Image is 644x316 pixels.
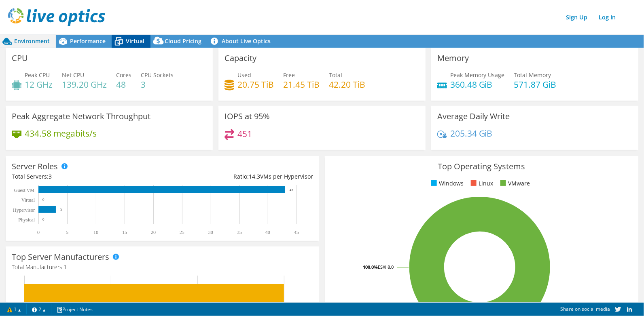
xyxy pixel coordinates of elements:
h4: 434.58 megabits/s [25,129,97,138]
span: Environment [14,37,50,45]
span: Net CPU [62,71,84,79]
text: Virtual [21,197,35,203]
span: Total [329,71,342,79]
span: Share on social media [560,305,610,312]
li: VMware [498,179,530,188]
h4: 48 [116,80,131,89]
li: Windows [429,179,464,188]
div: Total Servers: [12,172,162,181]
h4: 21.45 TiB [283,80,320,89]
a: 1 [2,304,27,314]
text: 35 [237,230,242,235]
span: Free [283,71,295,79]
text: 3 [60,208,62,212]
a: Sign Up [562,11,591,23]
span: 1 [64,263,67,271]
text: 0 [37,230,40,235]
text: Hypervisor [13,207,35,213]
text: 15 [122,230,127,235]
h3: Top Server Manufacturers [12,253,109,261]
text: 25 [180,230,184,235]
tspan: ESXi 8.0 [378,264,394,270]
span: Used [237,71,251,79]
text: 10 [93,230,98,235]
h4: 139.20 GHz [62,80,107,89]
span: 3 [49,173,52,180]
span: Performance [70,37,106,45]
div: Ratio: VMs per Hypervisor [162,172,313,181]
text: 20 [151,230,156,235]
h4: 12 GHz [25,80,53,89]
span: Cores [116,71,131,79]
text: 43 [290,188,294,192]
text: Guest VM [14,187,34,193]
h4: 205.34 GiB [450,129,493,138]
h4: 451 [237,129,252,138]
h4: 3 [141,80,174,89]
h4: Total Manufacturers: [12,263,313,272]
text: 0 [42,198,44,202]
h3: Server Roles [12,162,58,171]
span: Cloud Pricing [165,37,201,45]
a: About Live Optics [208,35,277,48]
span: Peak CPU [25,71,50,79]
h4: 571.87 GiB [514,80,557,89]
a: Log In [595,11,620,23]
img: live_optics_svg.svg [8,8,105,26]
h3: Peak Aggregate Network Throughput [12,112,150,121]
text: 5 [66,230,68,235]
span: Total Memory [514,71,551,79]
text: 3 [288,301,290,306]
text: Dell [12,301,21,307]
text: 0 [42,217,44,221]
h3: IOPS at 95% [225,112,270,121]
h3: Capacity [225,54,256,63]
tspan: 100.0% [363,264,378,270]
li: Linux [469,179,493,188]
span: CPU Sockets [141,71,174,79]
h4: 20.75 TiB [237,80,274,89]
span: Virtual [126,37,144,45]
span: 14.3 [249,173,260,180]
text: 40 [265,230,270,235]
span: Peak Memory Usage [450,71,505,79]
h4: 42.20 TiB [329,80,365,89]
text: 45 [294,230,299,235]
h3: Average Daily Write [437,112,510,121]
h3: Memory [437,54,469,63]
h4: 360.48 GiB [450,80,505,89]
h3: CPU [12,54,28,63]
text: Physical [18,217,35,223]
a: 2 [26,304,51,314]
a: Project Notes [51,304,98,314]
h3: Top Operating Systems [331,162,632,171]
text: 30 [208,230,213,235]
